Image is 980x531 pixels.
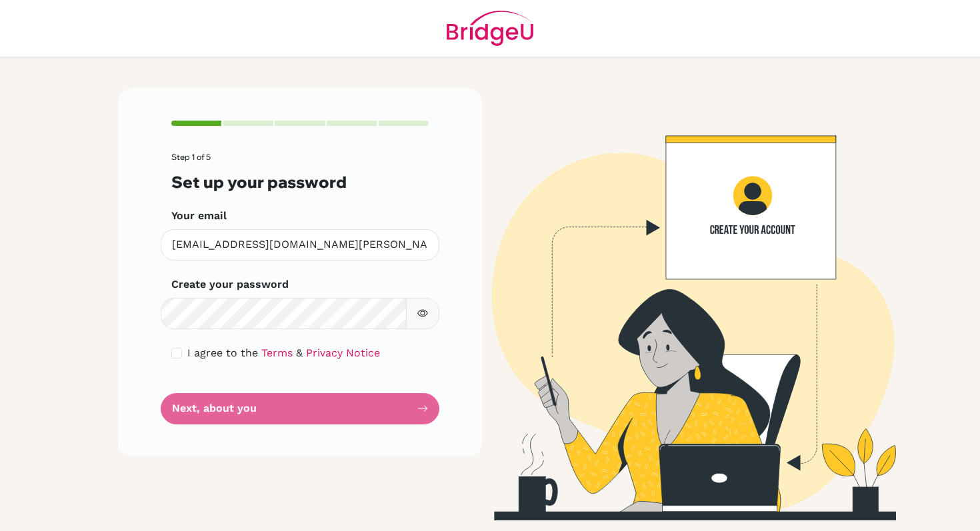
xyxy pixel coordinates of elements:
h3: Set up your password [171,173,429,192]
a: Terms [261,346,293,359]
span: I agree to the [187,346,258,359]
a: Privacy Notice [306,346,380,359]
label: Create your password [171,276,289,292]
label: Your email [171,208,227,224]
span: Step 1 of 5 [171,152,211,162]
span: & [296,346,303,359]
input: Insert your email* [161,229,439,261]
